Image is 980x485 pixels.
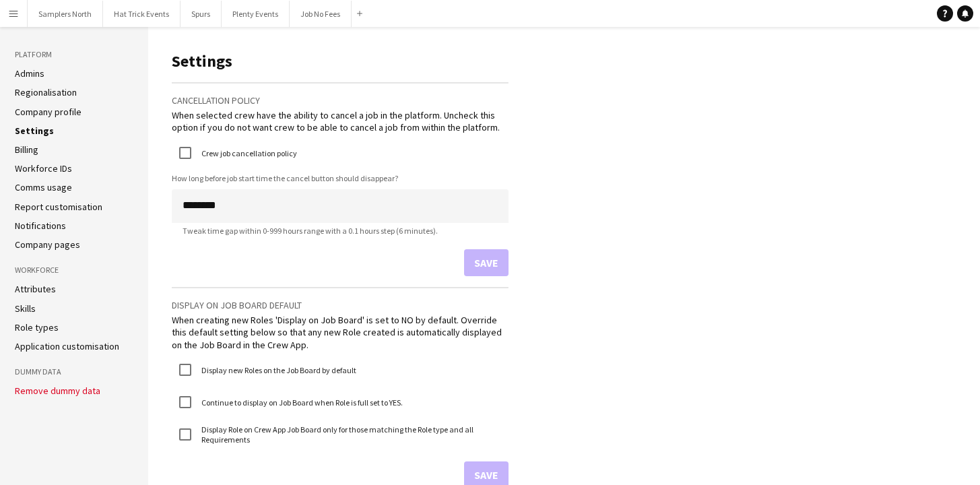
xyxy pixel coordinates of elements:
[15,264,133,276] h3: Workforce
[15,366,133,378] h3: Dummy Data
[15,385,100,396] button: Remove dummy data
[15,220,66,232] a: Notifications
[172,299,509,311] h3: Display on job board default
[172,51,509,71] h1: Settings
[15,86,77,98] a: Regionalisation
[181,1,222,27] button: Spurs
[222,1,290,27] button: Plenty Events
[15,238,80,251] a: Company pages
[15,106,81,118] a: Company profile
[172,109,509,133] div: When selected crew have the ability to cancel a job in the platform. Uncheck this option if you d...
[103,1,181,27] button: Hat Trick Events
[15,201,102,213] a: Report customisation
[15,67,44,79] a: Admins
[15,162,72,174] a: Workforce IDs
[199,364,356,375] label: Display new Roles on the Job Board by default
[199,397,403,407] label: Continue to display on Job Board when Role is full set to YES.
[28,1,103,27] button: Samplers North
[15,283,56,295] a: Attributes
[15,48,133,61] h3: Platform
[15,125,54,137] a: Settings
[172,226,449,236] span: Tweak time gap within 0-999 hours range with a 0.1 hours step (6 minutes).
[15,181,72,193] a: Comms usage
[199,424,509,445] label: Display Role on Crew App Job Board only for those matching the Role type and all Requirements
[172,314,509,351] div: When creating new Roles 'Display on Job Board' is set to NO by default. Override this default set...
[15,302,36,315] a: Skills
[172,173,398,183] label: How long before job start time the cancel button should disappear?
[15,340,119,352] a: Application customisation
[199,148,297,158] label: Crew job cancellation policy
[172,94,509,106] h3: Cancellation policy
[15,321,59,333] a: Role types
[290,1,352,27] button: Job No Fees
[15,143,38,156] a: Billing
